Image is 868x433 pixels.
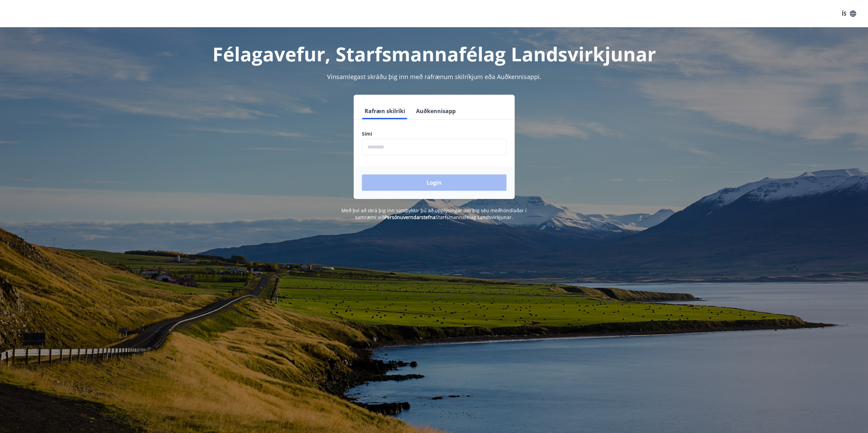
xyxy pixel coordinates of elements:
label: Sími [362,130,506,137]
span: Vinsamlegast skráðu þig inn með rafrænum skilríkjum eða Auðkennisappi. [327,73,541,81]
button: Rafræn skilríki [362,103,408,119]
span: Með því að skrá þig inn samþykkir þú að upplýsingar um þig séu meðhöndlaðar í samræmi við Starfsm... [341,207,527,220]
button: ÍS [838,7,860,20]
h1: Félagavefur, Starfsmannafélag Landsvirkjunar [197,41,672,67]
button: Auðkennisapp [413,103,458,119]
a: Persónuverndarstefna [384,214,436,220]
